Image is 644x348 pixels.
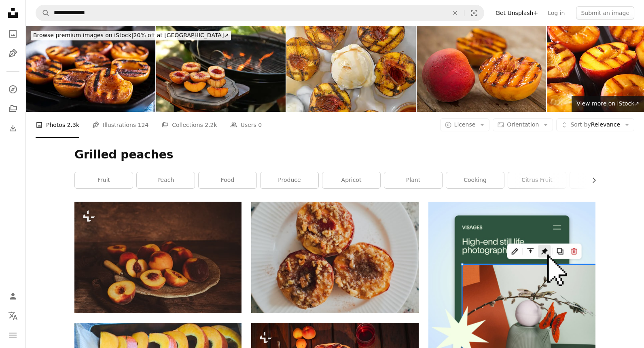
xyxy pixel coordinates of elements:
[36,5,50,21] button: Search Unsplash
[258,120,262,129] span: 0
[26,26,236,45] a: Browse premium images on iStock|20% off at [GEOGRAPHIC_DATA]↗
[572,96,644,112] a: View more on iStock↗
[576,100,639,107] span: View more on iStock ↗
[556,118,634,131] button: Sort byRelevance
[33,32,133,38] span: Browse premium images on iStock |
[5,288,21,304] a: Log in / Sign up
[5,327,21,343] button: Menu
[587,172,595,188] button: scroll list to the right
[454,121,476,128] span: License
[92,112,148,138] a: Illustrations 124
[74,148,595,162] h1: Grilled peaches
[446,5,464,21] button: Clear
[5,120,21,136] a: Download History
[446,172,504,188] a: cooking
[5,308,21,324] button: Language
[251,253,418,261] a: brown and red cookies on white paper plate
[230,112,262,138] a: Users 0
[493,118,553,131] button: Orientation
[286,26,416,112] img: Grilled Peaches with Vanilla Ice Cream and Maple Syrup
[384,172,442,188] a: plant
[137,172,195,188] a: peach
[417,26,546,112] img: Grilled Peaches
[36,5,484,21] form: Find visuals sitewide
[138,120,149,129] span: 124
[570,172,628,188] a: orange
[508,172,566,188] a: citrus fruit
[507,121,539,128] span: Orientation
[440,118,490,131] button: License
[199,172,256,188] a: food
[74,253,241,261] a: a plate of peaches on a wooden table
[570,121,591,128] span: Sort by
[464,5,484,21] button: Visual search
[261,172,318,188] a: produce
[205,120,217,129] span: 2.2k
[322,172,380,188] a: apricot
[5,101,21,117] a: Collections
[576,6,634,19] button: Submit an image
[491,6,543,19] a: Get Unsplash+
[5,26,21,42] a: Photos
[26,26,155,112] img: Grilled Peaches
[75,172,133,188] a: fruit
[161,112,217,138] a: Collections 2.2k
[74,202,241,313] img: a plate of peaches on a wooden table
[33,32,229,38] span: 20% off at [GEOGRAPHIC_DATA] ↗
[156,26,286,112] img: Delicious grilled peaches on wooden table outdoors
[5,81,21,97] a: Explore
[5,5,21,23] a: Home — Unsplash
[5,45,21,61] a: Illustrations
[251,202,418,313] img: brown and red cookies on white paper plate
[543,6,570,19] a: Log in
[570,121,620,129] span: Relevance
